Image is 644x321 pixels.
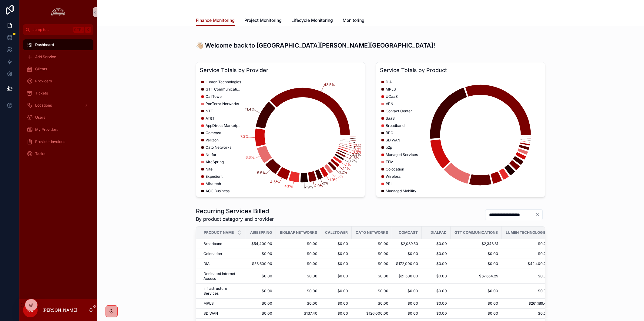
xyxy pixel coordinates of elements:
span: Cato Networks [356,230,388,235]
td: $0.00 [422,259,451,269]
div: chart [200,77,361,193]
td: $261,189.46 [502,299,552,309]
td: $0.00 [352,284,392,299]
span: VPN [386,101,393,106]
tspan: 4.1% [284,184,293,188]
td: $0.00 [321,249,352,259]
tspan: 2.9% [314,184,323,188]
td: $0.00 [502,249,552,259]
tspan: 0.4% [352,152,361,157]
td: Colocation [196,249,245,259]
span: PanTerra Networks [206,101,239,106]
a: Lifecycle Monitoring [291,15,333,27]
tspan: 5.5% [257,170,266,175]
td: $2,089.50 [392,239,422,249]
span: PRI [386,181,391,186]
tspan: 2.9% [304,185,313,189]
span: Lumen Technologies [506,230,548,235]
td: $0.00 [422,239,451,249]
div: chart [380,77,541,193]
tspan: 6.6% [246,155,254,160]
tspan: 0.3% [354,147,363,152]
span: Clients [35,67,47,71]
span: Tickets [35,91,48,96]
span: Comcast [399,230,418,235]
tspan: 0.1% [354,145,362,149]
div: scrollable content [19,35,97,167]
td: $0.00 [451,249,502,259]
span: Expedient [206,174,223,179]
a: Tickets [23,88,93,99]
span: GTT Communications [206,87,242,92]
span: Managed Services [386,152,418,157]
td: $0.00 [422,299,451,309]
td: $0.00 [451,284,502,299]
td: $0.00 [352,299,392,309]
td: $0.00 [352,259,392,269]
td: $0.00 [502,309,552,319]
tspan: 11.4% [245,107,255,111]
tspan: 0.6% [350,155,359,160]
td: $0.00 [352,239,392,249]
span: BPO [386,131,393,135]
tspan: 0.1% [355,143,363,147]
td: $67,654.29 [451,269,502,284]
td: $0.00 [392,284,422,299]
td: $0.00 [451,299,502,309]
span: Netfor [206,152,216,157]
span: GTT Communications [454,230,498,235]
span: Dashboard [35,42,54,47]
span: Wireless [386,174,401,179]
span: Monitoring [343,17,364,23]
td: $0.00 [276,239,321,249]
td: $0.00 [392,299,422,309]
td: $0.00 [245,269,276,284]
a: My Providers [23,124,93,135]
tspan: 2% [323,181,329,185]
span: Product Name [204,230,234,235]
td: Broadband [196,239,245,249]
span: Lumen Technologies [206,80,241,84]
tspan: 7.2% [240,134,249,139]
a: Users [23,112,93,123]
span: Project Monitoring [244,17,282,23]
span: TEM [386,160,394,164]
td: $0.00 [245,284,276,299]
td: $0.00 [392,309,422,319]
td: $0.00 [321,299,352,309]
span: Provider Invoices [35,139,65,144]
span: MPLS [386,87,396,92]
span: Contact Center [386,109,412,114]
a: Project Monitoring [244,15,282,27]
span: UCaaS [386,94,398,99]
td: $2,343.31 [451,239,502,249]
a: Finance Monitoring [196,15,235,26]
tspan: 0.3% [353,150,362,154]
tspan: 1% [346,162,351,167]
td: $0.00 [321,284,352,299]
td: $137.40 [276,309,321,319]
td: $0.00 [502,239,552,249]
span: Miratech [206,181,221,186]
td: $0.00 [352,249,392,259]
td: $172,000.00 [392,259,422,269]
span: CallTower [325,230,348,235]
tspan: 0.7% [348,159,357,163]
tspan: 1.9% [329,177,337,182]
button: Clear [535,212,542,217]
span: DIA [386,80,392,84]
span: Ctrl [73,27,84,33]
td: $53,600.00 [245,259,276,269]
a: Tasks [23,148,93,159]
td: $0.00 [422,249,451,259]
a: Clients [23,64,93,74]
span: AppDirect Marketplace [206,123,242,128]
span: SaaS [386,116,395,121]
tspan: 1.1% [343,166,350,171]
td: $0.00 [502,269,552,284]
span: Lifecycle Monitoring [291,17,333,23]
span: Users [35,115,45,120]
td: $0.00 [321,269,352,284]
a: Add Service [23,51,93,62]
tspan: 4.5% [270,180,279,184]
